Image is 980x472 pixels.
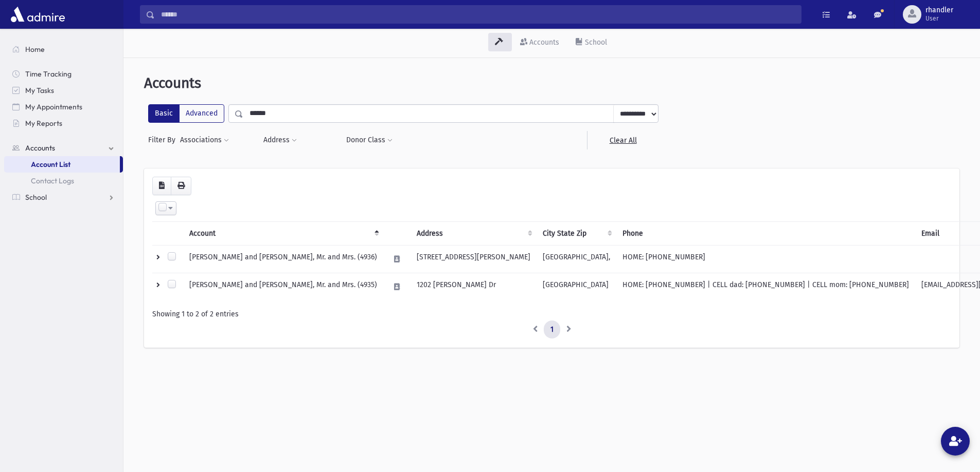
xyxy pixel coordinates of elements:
span: Contact Logs [31,176,74,185]
button: Donor Class [346,131,393,149]
a: Accounts [4,140,123,156]
td: 1202 [PERSON_NAME] Dr [411,273,537,300]
a: Clear All [587,131,658,149]
a: Accounts [512,29,567,58]
span: Account List [31,160,70,169]
td: [PERSON_NAME] and [PERSON_NAME], Mr. and Mrs. (4935) [183,273,383,300]
a: My Reports [4,115,123,131]
a: My Tasks [4,82,123,99]
td: [GEOGRAPHIC_DATA], [537,245,616,273]
a: Home [4,41,123,58]
button: CSV [152,177,171,195]
a: Account List [4,156,120,173]
th: Account: activate to sort column descending [183,221,383,245]
th: Phone [616,221,915,245]
td: HOME: [PHONE_NUMBER] | CELL dad: [PHONE_NUMBER] | CELL mom: [PHONE_NUMBER] [616,273,915,300]
a: Time Tracking [4,66,123,82]
button: Print [171,177,191,195]
span: Accounts [144,74,201,91]
button: Associations [180,131,229,149]
a: School [567,29,615,58]
span: My Appointments [25,102,82,111]
div: Showing 1 to 2 of 2 entries [152,309,951,319]
label: Advanced [179,104,224,123]
div: Accounts [527,38,559,47]
label: Basic [148,104,180,123]
td: [PERSON_NAME] and [PERSON_NAME], Mr. and Mrs. (4936) [183,245,383,273]
span: Time Tracking [25,69,72,79]
img: AdmirePro [8,4,67,25]
span: Accounts [25,143,55,153]
div: FilterModes [148,104,224,123]
td: HOME: [PHONE_NUMBER] [616,245,915,273]
th: City State Zip : activate to sort column ascending [537,221,616,245]
button: Address [263,131,297,149]
span: Filter By [148,135,180,145]
div: School [583,38,607,47]
td: [GEOGRAPHIC_DATA] [537,273,616,300]
a: My Appointments [4,99,123,115]
span: rhandler [925,6,953,14]
span: My Reports [25,119,62,128]
a: 1 [544,320,560,339]
span: Home [25,45,45,54]
span: School [25,193,47,202]
a: Contact Logs [4,173,123,189]
span: My Tasks [25,86,54,95]
a: School [4,189,123,205]
th: Address : activate to sort column ascending [411,221,537,245]
span: User [925,14,953,23]
input: Search [155,5,801,24]
td: [STREET_ADDRESS][PERSON_NAME] [411,245,537,273]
